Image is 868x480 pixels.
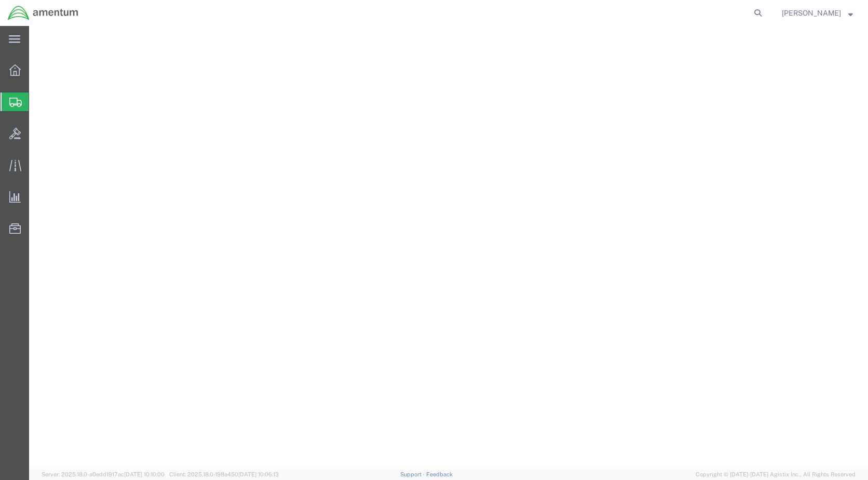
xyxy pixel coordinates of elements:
span: Eric Aanesatd [782,7,841,19]
a: Support [400,471,426,477]
a: Feedback [426,471,453,477]
img: logo [7,5,79,21]
span: Server: 2025.18.0-a0edd1917ac [42,471,165,477]
span: [DATE] 10:10:00 [124,471,165,477]
iframe: FS Legacy Container [29,26,868,469]
span: Client: 2025.18.0-198a450 [169,471,279,477]
span: Copyright © [DATE]-[DATE] Agistix Inc., All Rights Reserved [696,470,856,479]
button: [PERSON_NAME] [781,7,853,19]
span: [DATE] 10:06:13 [238,471,279,477]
